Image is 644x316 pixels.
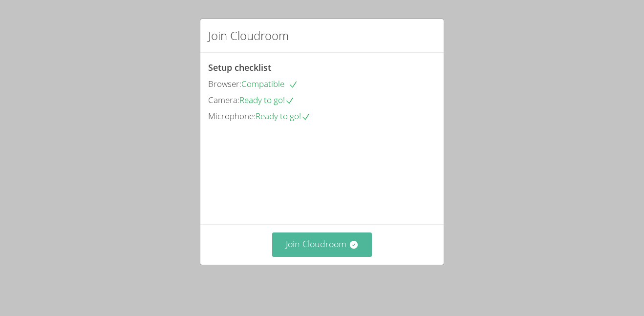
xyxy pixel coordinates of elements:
[241,78,298,89] span: Compatible
[208,62,271,73] span: Setup checklist
[208,27,289,44] h2: Join Cloudroom
[256,110,311,122] span: Ready to go!
[239,94,295,105] span: Ready to go!
[208,110,256,122] span: Microphone:
[272,232,372,256] button: Join Cloudroom
[208,78,241,89] span: Browser:
[208,94,239,105] span: Camera:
